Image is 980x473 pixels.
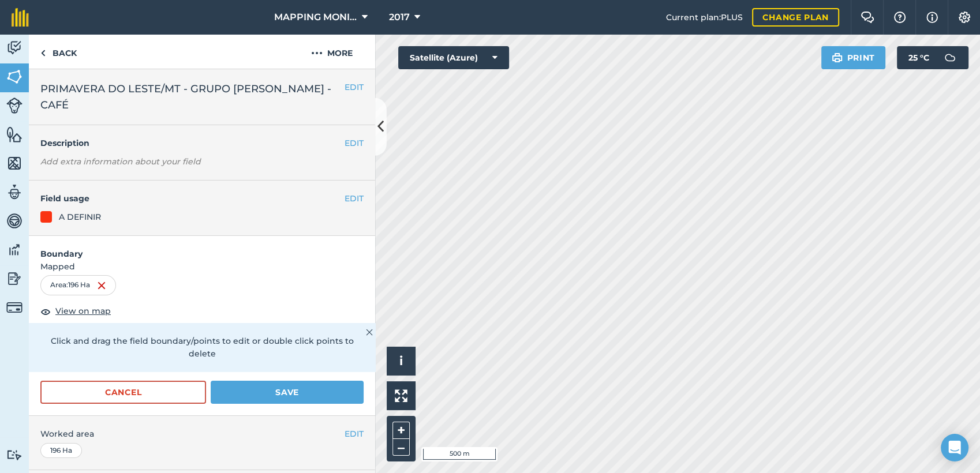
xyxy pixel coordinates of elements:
[55,305,111,317] span: View on map
[957,12,971,23] img: A cog icon
[12,8,29,27] img: fieldmargin Logo
[29,35,88,69] a: Back
[40,137,364,149] h4: Description
[908,46,929,69] span: 25 ° C
[6,183,23,201] img: svg+xml;base64,PD94bWwgdmVyc2lvbj0iMS4wIiBlbmNvZGluZz0idXRmLTgiPz4KPCEtLSBHZW5lcmF0b3I6IEFkb2JlIE...
[6,68,23,85] img: svg+xml;base64,PHN2ZyB4bWxucz0iaHR0cDovL3d3dy53My5vcmcvMjAwMC9zdmciIHdpZHRoPSI1NiIgaGVpZ2h0PSI2MC...
[399,354,403,368] span: i
[392,422,410,439] button: +
[6,212,23,230] img: svg+xml;base64,PD94bWwgdmVyc2lvbj0iMS4wIiBlbmNvZGluZz0idXRmLTgiPz4KPCEtLSBHZW5lcmF0b3I6IEFkb2JlIE...
[345,81,364,93] button: EDIT
[893,12,907,23] img: A question mark icon
[752,8,839,27] a: Change plan
[6,155,23,172] img: svg+xml;base64,PHN2ZyB4bWxucz0iaHR0cDovL3d3dy53My5vcmcvMjAwMC9zdmciIHdpZHRoPSI1NiIgaGVpZ2h0PSI2MC...
[345,427,364,440] button: EDIT
[926,10,938,24] img: svg+xml;base64,PHN2ZyB4bWxucz0iaHR0cDovL3d3dy53My5vcmcvMjAwMC9zdmciIHdpZHRoPSIxNyIgaGVpZ2h0PSIxNy...
[40,305,51,318] img: svg+xml;base64,PHN2ZyB4bWxucz0iaHR0cDovL3d3dy53My5vcmcvMjAwMC9zdmciIHdpZHRoPSIxOCIgaGVpZ2h0PSIyNC...
[666,11,743,24] span: Current plan : PLUS
[345,137,364,149] button: EDIT
[398,46,509,69] button: Satellite (Azure)
[389,10,410,24] span: 2017
[897,46,968,69] button: 25 °C
[40,275,116,295] div: Area : 196 Ha
[40,81,345,113] span: PRIMAVERA DO LESTE/MT - GRUPO [PERSON_NAME] - CAFÉ
[395,389,407,402] img: Four arrows, one pointing top left, one top right, one bottom right and the last bottom left
[941,434,968,461] div: Open Intercom Messenger
[59,211,101,223] div: A DEFINIR
[40,381,206,404] button: Cancel
[40,427,364,440] span: Worked area
[387,347,416,376] button: i
[211,381,364,404] button: Save
[366,325,373,339] img: svg+xml;base64,PHN2ZyB4bWxucz0iaHR0cDovL3d3dy53My5vcmcvMjAwMC9zdmciIHdpZHRoPSIyMiIgaGVpZ2h0PSIzMC...
[6,270,23,287] img: svg+xml;base64,PD94bWwgdmVyc2lvbj0iMS4wIiBlbmNvZGluZz0idXRmLTgiPz4KPCEtLSBHZW5lcmF0b3I6IEFkb2JlIE...
[821,46,886,69] button: Print
[40,156,201,167] em: Add extra information about your field
[289,35,375,69] button: More
[40,443,82,458] div: 196 Ha
[6,299,23,316] img: svg+xml;base64,PD94bWwgdmVyc2lvbj0iMS4wIiBlbmNvZGluZz0idXRmLTgiPz4KPCEtLSBHZW5lcmF0b3I6IEFkb2JlIE...
[97,279,106,292] img: svg+xml;base64,PHN2ZyB4bWxucz0iaHR0cDovL3d3dy53My5vcmcvMjAwMC9zdmciIHdpZHRoPSIxNiIgaGVpZ2h0PSIyNC...
[6,126,23,143] img: svg+xml;base64,PHN2ZyB4bWxucz0iaHR0cDovL3d3dy53My5vcmcvMjAwMC9zdmciIHdpZHRoPSI1NiIgaGVpZ2h0PSI2MC...
[938,46,962,69] img: svg+xml;base64,PD94bWwgdmVyc2lvbj0iMS4wIiBlbmNvZGluZz0idXRmLTgiPz4KPCEtLSBHZW5lcmF0b3I6IEFkb2JlIE...
[6,449,23,460] img: svg+xml;base64,PD94bWwgdmVyc2lvbj0iMS4wIiBlbmNvZGluZz0idXRmLTgiPz4KPCEtLSBHZW5lcmF0b3I6IEFkb2JlIE...
[40,335,364,361] p: Click and drag the field boundary/points to edit or double click points to delete
[29,236,375,260] h4: Boundary
[6,241,23,258] img: svg+xml;base64,PD94bWwgdmVyc2lvbj0iMS4wIiBlbmNvZGluZz0idXRmLTgiPz4KPCEtLSBHZW5lcmF0b3I6IEFkb2JlIE...
[6,39,23,57] img: svg+xml;base64,PD94bWwgdmVyc2lvbj0iMS4wIiBlbmNvZGluZz0idXRmLTgiPz4KPCEtLSBHZW5lcmF0b3I6IEFkb2JlIE...
[29,260,375,273] span: Mapped
[40,192,345,205] h4: Field usage
[392,439,410,456] button: –
[6,97,23,114] img: svg+xml;base64,PD94bWwgdmVyc2lvbj0iMS4wIiBlbmNvZGluZz0idXRmLTgiPz4KPCEtLSBHZW5lcmF0b3I6IEFkb2JlIE...
[40,46,46,60] img: svg+xml;base64,PHN2ZyB4bWxucz0iaHR0cDovL3d3dy53My5vcmcvMjAwMC9zdmciIHdpZHRoPSI5IiBoZWlnaHQ9IjI0Ii...
[345,192,364,205] button: EDIT
[274,10,357,24] span: MAPPING MONITORAMENTO AGRICOLA
[832,51,843,65] img: svg+xml;base64,PHN2ZyB4bWxucz0iaHR0cDovL3d3dy53My5vcmcvMjAwMC9zdmciIHdpZHRoPSIxOSIgaGVpZ2h0PSIyNC...
[861,12,874,23] img: Two speech bubbles overlapping with the left bubble in the forefront
[40,305,111,318] button: View on map
[311,46,323,60] img: svg+xml;base64,PHN2ZyB4bWxucz0iaHR0cDovL3d3dy53My5vcmcvMjAwMC9zdmciIHdpZHRoPSIyMCIgaGVpZ2h0PSIyNC...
